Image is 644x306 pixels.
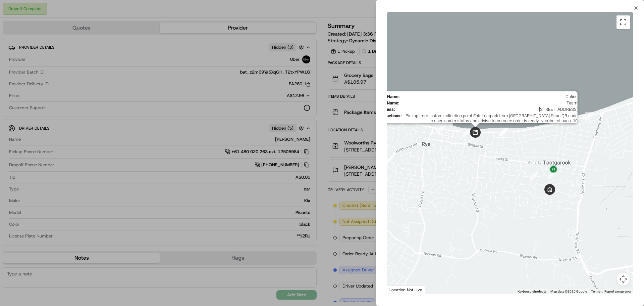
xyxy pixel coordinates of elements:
button: Map camera controls [616,272,630,286]
span: Address : [377,107,395,112]
span: [STREET_ADDRESS] [397,107,577,112]
img: Google [388,285,411,294]
span: Instructions : [377,113,401,123]
div: Start new chat [23,64,110,71]
button: Keyboard shortcuts [518,289,546,294]
div: We're available if you need us! [23,71,85,76]
input: Got a question? Start typing here... [17,43,121,50]
div: 6 [462,128,471,137]
a: 📗Knowledge Base [4,95,54,107]
div: 11 [530,171,538,180]
button: Toggle fullscreen view [616,15,630,29]
div: 12 [548,171,556,179]
div: 5 [400,117,409,126]
a: Report a map error [604,290,631,293]
a: Open this area in Google Maps (opens a new window) [388,285,411,294]
img: 1736555255976-a54dd68f-1ca7-489b-9aae-adbdc363a1c4 [7,64,19,76]
span: Knowledge Base [13,97,51,104]
p: Welcome 👋 [7,27,122,38]
a: 💻API Documentation [54,95,110,107]
span: Map data ©2025 Google [550,290,587,293]
div: 10 [499,128,508,136]
span: Pickup from instore collection point.Enter carpark from [GEOGRAPHIC_DATA] Scan QR code to check o... [404,113,577,123]
div: 3 [437,125,445,133]
span: First Name : [377,94,399,99]
div: 📗 [7,98,12,103]
a: Powered byPylon [47,114,81,119]
span: Last Name : [377,100,399,105]
div: 9 [471,131,480,140]
span: API Documentation [63,97,108,104]
div: Location Not Live [387,286,425,294]
button: Start new chat [114,66,122,74]
img: Nash [7,7,20,20]
span: Team [402,100,577,105]
div: 1 [585,112,594,121]
a: Terms (opens in new tab) [591,290,600,293]
div: 💻 [57,98,62,103]
span: Pylon [67,114,81,119]
span: Online [402,94,577,99]
div: 4 [378,121,387,130]
div: 7 [471,132,480,141]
